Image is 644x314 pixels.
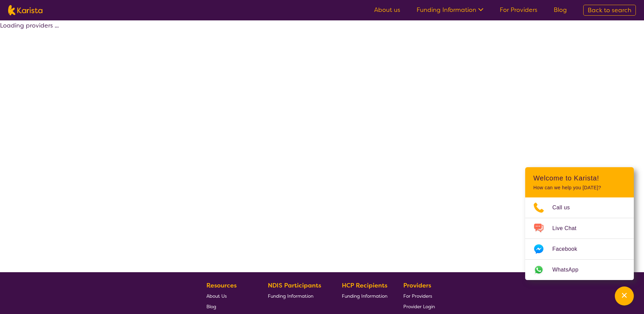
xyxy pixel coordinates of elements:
a: Funding Information [417,6,483,14]
span: For Providers [403,293,432,299]
span: Facebook [552,244,585,254]
span: Provider Login [403,303,435,310]
a: For Providers [500,6,537,14]
a: Funding Information [268,291,326,301]
a: About us [374,6,400,14]
span: Live Chat [552,223,585,233]
h2: Welcome to Karista! [533,174,626,182]
b: NDIS Participants [268,281,321,290]
ul: Choose channel [525,197,634,280]
span: About Us [206,293,227,299]
a: Funding Information [342,291,387,301]
a: Blog [554,6,567,14]
a: Provider Login [403,301,435,312]
div: Channel Menu [525,167,634,280]
button: Channel Menu [615,286,634,306]
span: Call us [552,203,578,213]
a: Back to search [583,5,636,16]
b: Resources [206,281,237,290]
p: How can we help you [DATE]? [533,185,626,191]
b: Providers [403,281,431,290]
span: Back to search [588,6,631,14]
a: Blog [206,301,252,312]
span: Funding Information [342,293,387,299]
a: About Us [206,291,252,301]
a: Web link opens in a new tab. [525,260,634,280]
b: HCP Recipients [342,281,387,290]
span: Funding Information [268,293,313,299]
a: For Providers [403,291,435,301]
span: WhatsApp [552,265,587,275]
span: Blog [206,303,216,310]
img: Karista logo [8,5,42,15]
